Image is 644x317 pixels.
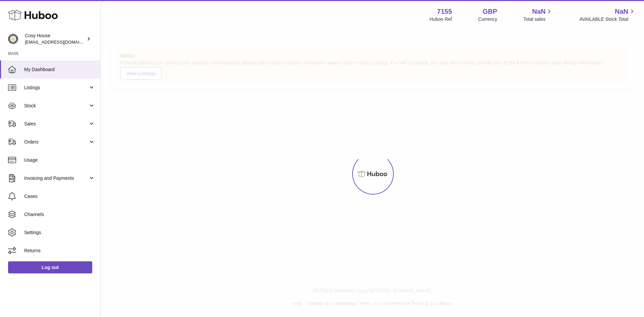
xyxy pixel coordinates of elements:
[24,66,95,73] span: My Dashboard
[483,7,497,16] strong: GBP
[24,248,95,254] span: Returns
[24,211,95,218] span: Channels
[24,85,88,91] span: Listings
[24,157,95,163] span: Usage
[8,34,18,44] img: info@wholesomegoods.com
[478,16,497,22] div: Currency
[579,7,636,22] a: NaN AVAILABLE Stock Total
[523,16,553,22] span: Total sales
[24,139,88,145] span: Orders
[532,7,545,16] span: NaN
[579,16,636,22] span: AVAILABLE Stock Total
[24,121,88,127] span: Sales
[24,229,95,236] span: Settings
[615,7,628,16] span: NaN
[430,16,452,22] div: Huboo Ref
[24,193,95,200] span: Cases
[24,175,88,181] span: Invoicing and Payments
[25,39,99,45] span: [EMAIL_ADDRESS][DOMAIN_NAME]
[437,7,452,16] strong: 7155
[24,103,88,109] span: Stock
[25,33,85,45] div: Cosy House
[523,7,553,22] a: NaN Total sales
[8,261,92,273] a: Log out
